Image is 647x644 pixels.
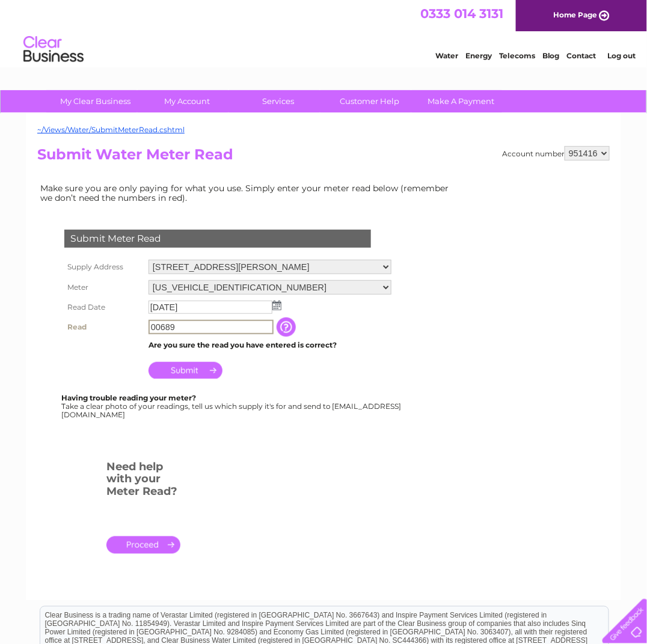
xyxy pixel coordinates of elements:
div: Account number [502,146,610,161]
a: Water [435,51,458,60]
h2: Submit Water Meter Read [37,146,610,169]
img: logo.png [23,31,84,68]
th: Meter [61,277,146,298]
b: Having trouble reading your meter? [61,393,196,402]
a: Energy [465,51,492,60]
div: Submit Meter Read [64,230,371,248]
a: Customer Help [320,90,420,112]
input: Information [277,317,298,337]
th: Supply Address [61,257,146,277]
img: ... [272,301,281,310]
a: . [106,536,180,554]
a: My Clear Business [46,90,146,112]
h3: Need help with your Meter Read? [106,458,180,504]
a: My Account [138,90,237,112]
td: Make sure you are only paying for what you use. Simply enter your meter read below (remember we d... [37,180,458,206]
a: Make A Payment [412,90,511,112]
a: Blog [542,51,560,60]
td: Are you sure the read you have entered is correct? [146,337,394,353]
a: ~/Views/Water/SubmitMeterRead.cshtml [37,125,185,134]
th: Read Date [61,298,146,317]
input: Submit [149,362,222,379]
a: Telecoms [499,51,535,60]
div: Take a clear photo of your readings, tell us which supply it's for and send to [EMAIL_ADDRESS][DO... [61,394,403,419]
a: 0333 014 3131 [420,6,503,21]
a: Contact [567,51,596,60]
th: Read [61,317,146,337]
a: Services [229,90,328,112]
div: Clear Business is a trading name of Verastar Limited (registered in [GEOGRAPHIC_DATA] No. 3667643... [40,7,609,58]
a: Log out [607,51,636,60]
